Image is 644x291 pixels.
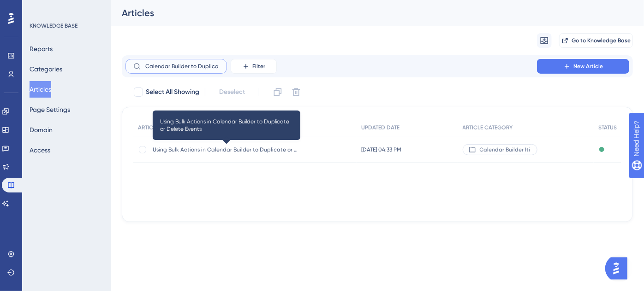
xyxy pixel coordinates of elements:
[30,81,51,98] button: Articles
[30,122,53,138] button: Domain
[138,124,175,131] span: ARTICLE NAME
[146,87,199,98] span: Select All Showing
[572,37,631,44] span: Go to Knowledge Base
[122,6,610,19] div: Articles
[598,124,617,131] span: STATUS
[231,59,277,74] button: Filter
[30,142,50,158] button: Access
[144,63,219,70] input: Search
[559,33,633,48] button: Go to Knowledge Base
[30,22,78,29] div: KNOWLEDGE BASE
[22,2,58,13] span: Need Help?
[219,87,245,98] span: Deselect
[480,146,531,153] span: Calendar Builder Iti
[153,146,300,153] span: Using Bulk Actions in Calendar Builder to Duplicate or Delete Events
[361,146,401,153] span: [DATE] 04:33 PM
[605,255,633,282] iframe: UserGuiding AI Assistant Launcher
[160,118,293,133] span: Using Bulk Actions in Calendar Builder to Duplicate or Delete Events
[30,61,62,77] button: Categories
[30,41,53,57] button: Reports
[537,59,629,74] button: New Article
[30,101,70,118] button: Page Settings
[463,124,513,131] span: ARTICLE CATEGORY
[211,84,253,100] button: Deselect
[573,63,603,70] span: New Article
[361,124,400,131] span: UPDATED DATE
[252,63,265,70] span: Filter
